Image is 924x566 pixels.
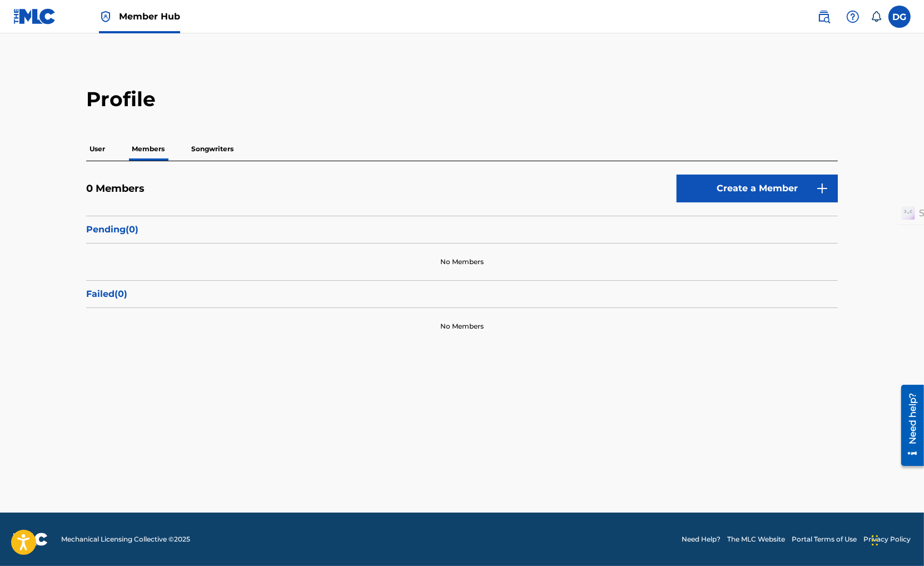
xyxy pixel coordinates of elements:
p: Songwriters [188,137,237,161]
span: Member Hub [119,10,180,23]
a: Portal Terms of Use [792,534,857,544]
iframe: Chat Widget [868,513,924,566]
img: help [846,10,860,23]
div: Notifications [871,11,882,22]
p: Pending ( 0 ) [86,223,838,236]
a: Need Help? [682,534,721,544]
div: Help [842,6,864,28]
img: search [817,10,831,23]
iframe: Resource Center [893,381,924,470]
p: No Members [440,321,484,331]
p: User [86,137,108,161]
span: Mechanical Licensing Collective © 2025 [61,534,190,544]
p: No Members [440,257,484,267]
a: Public Search [813,6,835,28]
a: The MLC Website [727,534,785,544]
h2: Profile [86,87,838,112]
div: Drag [872,524,878,557]
img: logo [13,533,48,546]
p: Failed ( 0 ) [86,287,838,301]
img: MLC Logo [13,8,56,24]
p: Members [128,137,168,161]
img: Top Rightsholder [99,10,112,23]
a: Privacy Policy [863,534,911,544]
h5: 0 Members [86,182,145,195]
div: User Menu [888,6,911,28]
button: Create a Member [677,175,838,202]
img: 9d2ae6d4665cec9f34b9.svg [816,182,829,195]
